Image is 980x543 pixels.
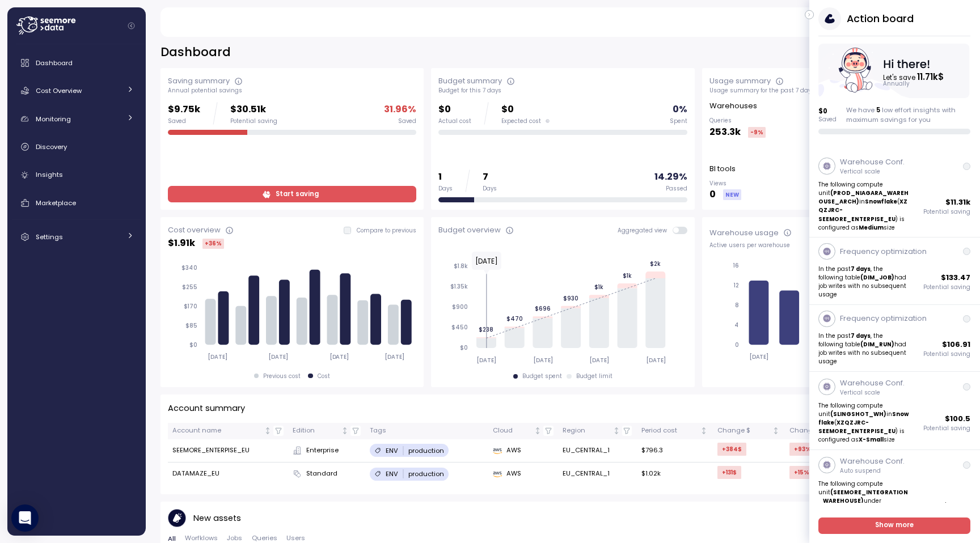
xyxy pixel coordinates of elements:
[618,227,673,234] span: Aggregated view
[646,357,666,364] tspan: [DATE]
[840,377,905,389] p: Warehouse Conf.
[784,423,858,439] th: Change %Not sorted
[641,426,699,436] div: Period cost
[851,265,871,273] strong: 7 days
[717,443,746,456] div: +384 $
[637,423,713,439] th: Period costNot sorted
[876,105,880,114] span: 5
[924,208,971,216] p: Potential saving
[534,427,542,435] div: Not sorted
[709,241,958,249] div: Active users per warehouse
[563,426,611,436] div: Region
[493,446,554,456] div: AWS
[268,353,288,360] tspan: [DATE]
[558,463,636,485] td: EU_CENTRAL_1
[819,189,909,205] strong: (PROD_NIAGARA_WAREHOUSE_ARCH)
[160,44,231,61] h2: Dashboard
[673,102,687,117] p: 0 %
[840,156,905,168] p: Warehouse Conf.
[709,180,741,188] p: Views
[168,536,176,542] span: All
[501,117,541,125] span: Expected cost
[840,313,927,324] p: Frequency optimization
[819,401,910,444] p: The following compute unit in ( ) is configured as size
[12,192,141,214] a: Marketplace
[306,469,337,479] span: Standard
[386,446,398,455] p: ENV
[438,185,453,193] div: Days
[623,272,632,279] tspan: $1k
[168,75,230,87] div: Saving summary
[819,265,910,299] p: In the past , the following table had job writes with no subsequent usage
[493,426,533,436] div: Cloud
[124,22,138,30] button: Collapse navigation
[576,372,612,380] div: Budget limit
[654,169,687,185] p: 14.29 %
[370,426,483,436] div: Tags
[789,466,814,479] div: +15 %
[859,224,884,231] strong: Medium
[735,302,739,309] tspan: 8
[709,75,771,87] div: Usage summary
[819,107,837,116] p: $ 0
[477,357,497,364] tspan: [DATE]
[11,504,39,532] div: Open Intercom Messenger
[709,87,958,95] div: Usage summary for the past 7 days
[230,102,277,117] p: $30.51k
[733,262,739,269] tspan: 16
[168,402,245,415] p: Account summary
[168,87,416,95] div: Annual potential savings
[943,339,971,350] p: $ 106.91
[385,353,405,360] tspan: [DATE]
[847,11,914,26] h3: Action board
[861,274,895,281] strong: (DIM_JOB)
[733,282,739,289] tspan: 12
[408,446,444,455] p: production
[819,116,837,124] p: Saved
[918,71,945,83] tspan: 11.71k $
[612,427,620,435] div: Not sorted
[712,423,784,439] th: Change $Not sorted
[172,426,262,436] div: Account name
[819,410,909,426] strong: Snowflake
[384,102,416,117] p: 31.96 %
[263,372,301,380] div: Previous cost
[264,427,272,435] div: Not sorted
[293,426,339,436] div: Edition
[846,105,971,124] div: We have low effort insights with maximum savings for you
[709,163,736,175] p: BI tools
[522,372,562,380] div: Budget spent
[506,315,523,323] tspan: $470
[789,426,844,436] div: Change %
[451,324,468,331] tspan: $450
[700,427,708,435] div: Not sorted
[168,423,288,439] th: Account nameNot sorted
[438,75,502,87] div: Budget summary
[202,239,224,249] div: +36 %
[189,341,197,349] tspan: $0
[488,423,558,439] th: CloudNot sorted
[859,436,884,443] strong: X-Small
[288,423,365,439] th: EditionNot sorted
[535,305,551,312] tspan: $696
[438,169,453,185] p: 1
[36,232,63,241] span: Settings
[861,341,895,348] strong: (DIM_RUN)
[840,389,905,397] p: Vertical scale
[252,535,277,541] span: Queries
[809,151,980,237] a: Warehouse Conf.Vertical scaleThe following compute unit(PROD_NIAGARA_WAREHOUSE_ARCH)inSnowflake(X...
[709,100,757,112] p: Warehouses
[386,469,398,478] p: ENV
[168,236,195,251] p: $ 1.91k
[944,500,971,511] p: $ 60.29
[924,425,971,432] p: Potential saving
[819,489,909,504] strong: (SEEMORE_INTEGRATION_WAREHOUSE)
[454,262,468,270] tspan: $1.8k
[831,410,887,418] strong: (SLINGSHOT_WH)
[483,169,497,185] p: 7
[460,344,468,351] tspan: $0
[408,469,444,478] p: production
[809,305,980,372] a: Frequency optimizationIn the past7 days, the following table(DIM_RUN)had job writes with no subse...
[819,480,910,540] p: The following compute unit under account has seconds auto suspend configured
[650,260,661,268] tspan: $2k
